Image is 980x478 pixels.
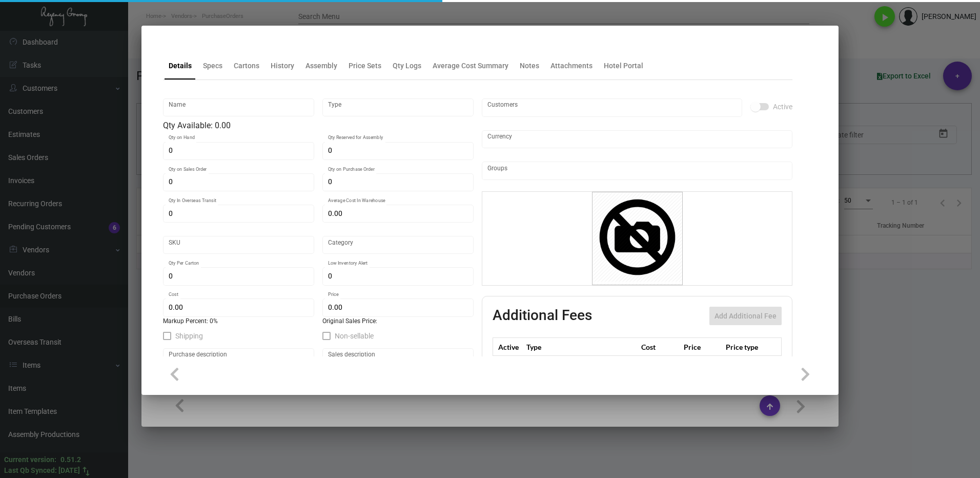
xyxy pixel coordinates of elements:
th: Active [493,338,524,356]
div: Last Qb Synced: [DATE] [4,465,80,476]
div: Qty Logs [393,61,421,71]
div: Specs [203,61,222,71]
div: Attachments [550,61,593,71]
input: Add new.. [487,104,737,112]
button: Add Additional Fee [709,307,782,325]
span: Non-sellable [335,330,374,342]
span: Add Additional Fee [714,312,777,320]
h2: Additional Fees [493,307,592,325]
div: 0.51.2 [60,454,81,465]
span: Active [773,101,792,113]
input: Add new.. [487,167,787,175]
div: Notes [520,61,539,71]
div: Hotel Portal [604,61,643,71]
th: Type [524,338,639,356]
th: Cost [639,338,681,356]
div: Cartons [234,61,259,71]
th: Price type [723,338,769,356]
div: Average Cost Summary [433,61,508,71]
div: Current version: [4,454,56,465]
th: Price [681,338,723,356]
div: Price Sets [349,61,381,71]
span: Shipping [175,330,203,342]
div: Details [169,61,192,71]
div: Qty Available: 0.00 [163,120,474,132]
div: History [271,61,294,71]
div: Assembly [305,61,337,71]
